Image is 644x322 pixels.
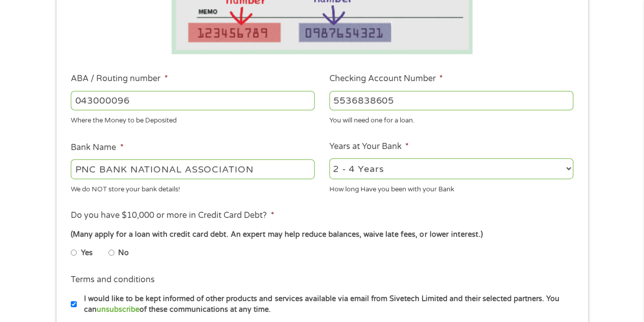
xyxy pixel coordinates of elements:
[118,247,129,259] label: No
[71,73,167,84] label: ABA / Routing number
[71,275,155,285] label: Terms and conditions
[71,142,123,153] label: Bank Name
[71,181,315,194] div: We do NOT store your bank details!
[71,91,315,110] input: 263177916
[71,229,573,240] div: (Many apply for a loan with credit card debt. An expert may help reduce balances, waive late fees...
[71,112,315,126] div: Where the Money to be Deposited
[329,181,573,194] div: How long Have you been with your Bank
[329,112,573,126] div: You will need one for a loan.
[329,91,573,110] input: 345634636
[329,73,443,84] label: Checking Account Number
[329,141,409,152] label: Years at Your Bank
[77,293,576,315] label: I would like to be kept informed of other products and services available via email from Sivetech...
[97,305,139,314] a: unsubscribe
[81,247,93,259] label: Yes
[71,210,274,221] label: Do you have $10,000 or more in Credit Card Debt?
